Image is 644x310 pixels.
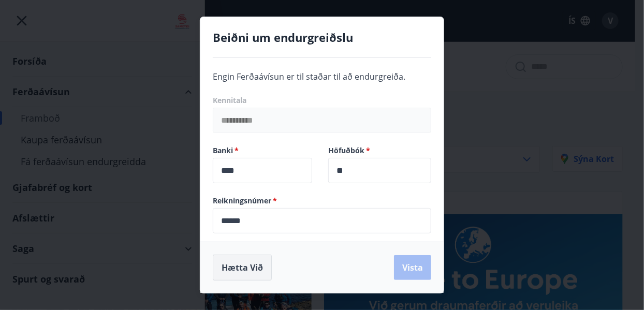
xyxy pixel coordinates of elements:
[213,255,272,281] button: Hætta við
[213,29,431,45] h4: Beiðni um endurgreiðslu
[213,95,431,106] label: Kennitala
[213,145,316,156] label: Banki
[213,196,431,206] label: Reikningsnúmer
[213,71,405,82] span: Engin Ferðaávísun er til staðar til að endurgreiða.
[328,145,431,156] label: Höfuðbók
